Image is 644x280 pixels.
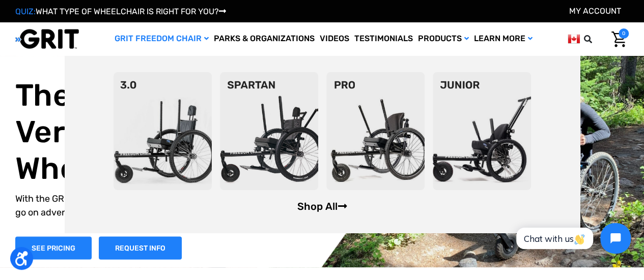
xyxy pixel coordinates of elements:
[15,7,226,16] a: QUIZ:WHAT TYPE OF WHEELCHAIR IS RIGHT FOR YOU?
[611,32,626,47] img: Cart
[569,6,621,16] a: Account
[15,28,79,49] img: GRIT All-Terrain Wheelchair and Mobility Equipment
[568,33,580,45] img: ca.png
[604,28,629,50] a: Cart with 0 items
[211,22,317,55] a: Parks & Organizations
[99,236,182,259] a: Slide number 1, Request Information
[433,72,531,190] img: junior-chair.png
[15,236,92,259] a: Shop Now
[15,7,36,16] span: QUIZ:
[15,192,330,219] p: With the GRIT Freedom Chair, explore the outdoors, get daily exercise, and go on adventures with ...
[471,22,535,55] a: Learn More
[326,72,425,190] img: pro-chair.png
[15,77,330,186] h1: The World's Most Versatile All-Terrain Wheelchair
[112,22,211,55] a: GRIT Freedom Chair
[352,22,415,55] a: Testimonials
[505,214,639,262] iframe: Tidio Chat
[138,42,193,51] span: Phone Number
[220,72,318,190] img: spartan2.png
[589,28,604,50] input: Search
[415,22,471,55] a: Products
[114,72,212,190] img: 3point0.png
[317,22,352,55] a: Videos
[297,200,347,212] a: Shop All
[619,28,629,39] span: 0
